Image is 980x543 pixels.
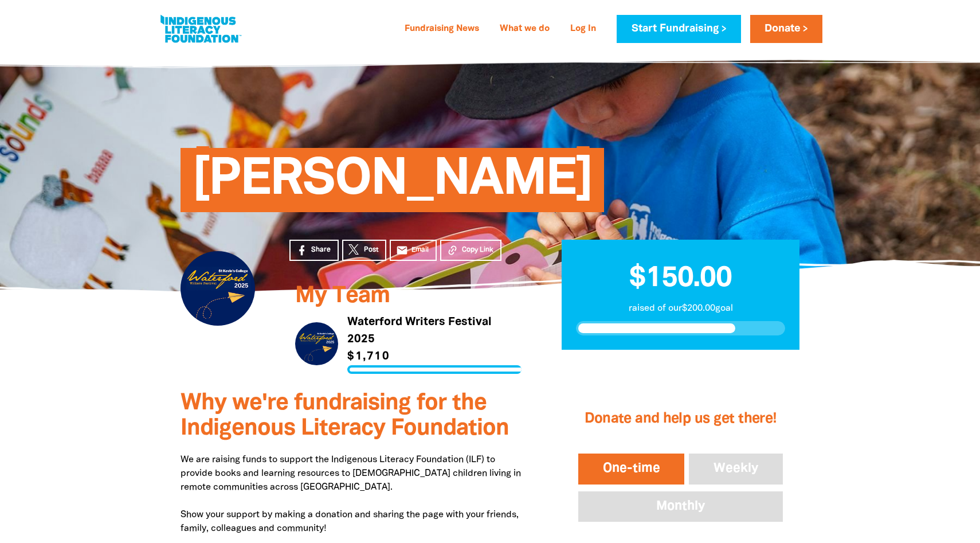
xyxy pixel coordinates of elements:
[576,302,785,315] p: raised of our $200.00 goal
[192,157,593,212] span: [PERSON_NAME]
[289,240,339,261] a: Share
[364,245,378,255] span: Post
[576,489,785,525] button: Monthly
[563,20,603,38] a: Log In
[440,240,501,261] button: Copy Link
[311,245,331,255] span: Share
[295,284,522,309] h3: My Team
[181,453,527,536] p: We are raising funds to support the Indigenous Literacy Foundation (ILF) to provide books and lea...
[396,244,408,256] i: email
[462,245,493,255] span: Copy Link
[398,20,486,38] a: Fundraising News
[687,451,785,487] button: Weekly
[493,20,556,38] a: What we do
[617,15,740,43] a: Start Fundraising
[750,15,822,43] a: Donate
[629,265,731,292] span: $150.00
[576,451,687,487] button: One-time
[576,396,785,442] h2: Donate and help us get there!
[342,240,386,261] a: Post
[390,240,437,261] a: emailEmail
[411,245,429,255] span: Email
[181,393,509,439] span: Why we're fundraising for the Indigenous Literacy Foundation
